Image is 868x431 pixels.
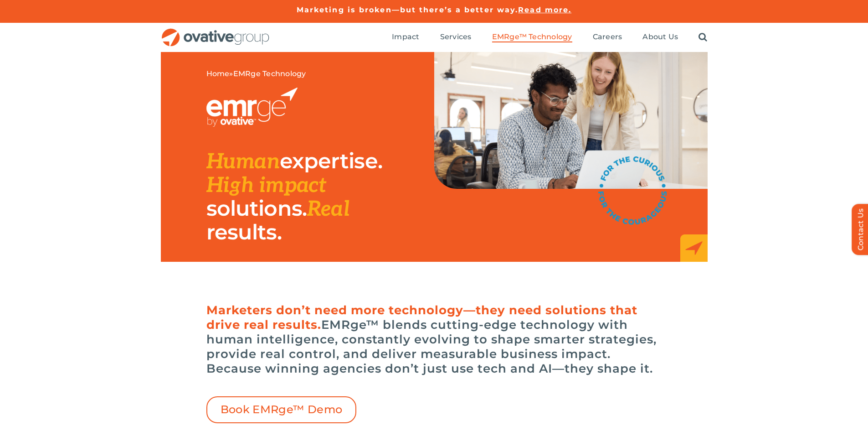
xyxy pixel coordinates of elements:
nav: Menu [392,23,707,52]
a: Search [699,32,707,42]
span: Careers [593,32,622,42]
span: About Us [642,32,678,42]
a: Read more. [518,5,571,14]
span: Real [307,197,349,222]
a: Impact [392,32,419,42]
img: EMRge_HomePage_Elements_Arrow Box [680,234,708,262]
a: EMRge™ Technology [492,32,572,42]
span: Human [206,149,280,175]
span: Book EMRge™ Demo [221,403,343,416]
span: results. [206,219,282,245]
a: Marketing is broken—but there’s a better way. [297,5,519,14]
a: About Us [642,32,678,42]
span: High impact [206,173,326,198]
a: Careers [593,32,622,42]
span: Impact [392,32,419,42]
a: Home [206,69,230,78]
a: Book EMRge™ Demo [206,396,357,423]
span: » [206,69,306,78]
img: EMRge Landing Page Header Image [434,52,708,189]
span: solutions. [206,195,307,221]
a: OG_Full_horizontal_RGB [161,27,270,36]
span: EMRge Technology [233,69,306,78]
span: Marketers don’t need more technology—they need solutions that drive real results. [206,303,637,332]
a: Services [440,32,472,42]
span: EMRge™ Technology [492,32,572,42]
span: Services [440,32,472,42]
h6: EMRge™ blends cutting-edge technology with human intelligence, constantly evolving to shape smart... [206,303,662,376]
span: expertise. [280,148,382,174]
img: EMRGE_RGB_wht [206,88,298,127]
